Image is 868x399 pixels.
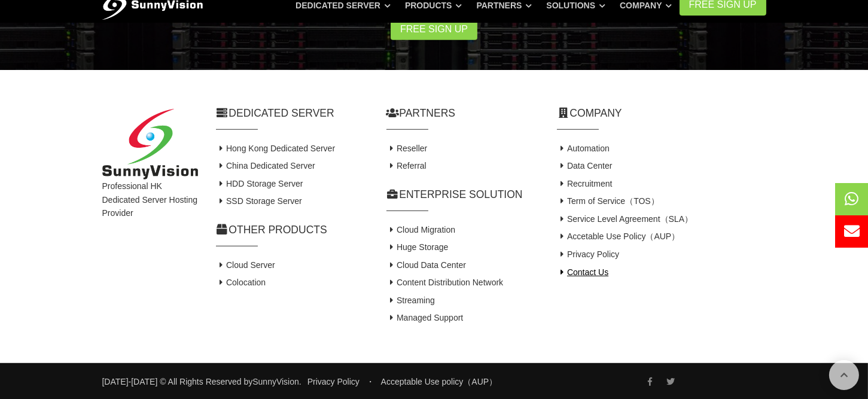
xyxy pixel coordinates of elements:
a: SunnyVision [252,377,299,386]
a: Reseller [386,144,428,153]
a: Privacy Policy [307,377,360,386]
a: China Dedicated Server [216,161,315,170]
span: ・ [366,377,374,386]
a: Contact Us [557,267,609,277]
a: Streaming [386,296,435,305]
a: Recruitment [557,179,613,188]
a: Content Distribution Network [386,278,504,287]
a: Colocation [216,278,266,287]
a: HDD Storage Server [216,179,303,188]
div: Professional HK Dedicated Server Hosting Provider [93,109,207,327]
h2: Company [557,106,766,121]
h2: Other Products [216,223,368,237]
a: Referral [386,161,427,170]
a: Cloud Data Center [386,260,466,270]
a: Service Level Agreement（SLA） [557,214,693,224]
a: Cloud Server [216,260,275,270]
a: Managed Support [386,313,464,322]
a: Automation [557,144,610,153]
a: Huge Storage [386,242,449,252]
a: Privacy Policy [557,249,620,259]
h2: Enterprise Solution [386,187,539,202]
h2: Dedicated Server [216,106,368,121]
img: SunnyVision Limited [102,109,198,180]
a: Data Center [557,161,613,170]
a: Cloud Migration [386,225,456,234]
a: Acceptable Use policy（AUP） [381,377,498,386]
a: Term of Service（TOS） [557,196,659,206]
h2: Partners [386,106,539,121]
a: Accetable Use Policy（AUP） [557,232,680,241]
small: [DATE]-[DATE] © All Rights Reserved by . [102,375,301,388]
a: Free Sign Up [391,19,477,40]
a: Hong Kong Dedicated Server [216,144,336,153]
a: SSD Storage Server [216,196,302,206]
